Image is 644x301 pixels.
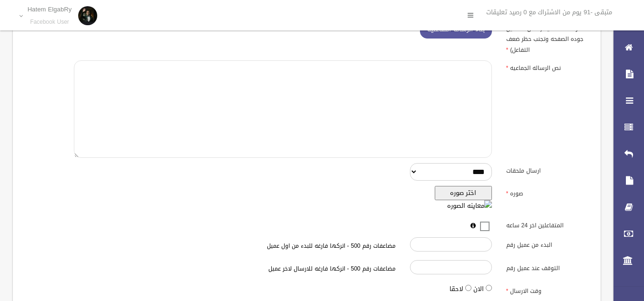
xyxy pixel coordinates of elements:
[499,21,595,55] label: رساله تفاعليه (افضل لتحسين جوده الصفحه وتجنب حظر ضعف التفاعل)
[450,283,463,295] label: لاحقا
[499,186,595,199] label: صوره
[499,283,595,296] label: وقت الارسال
[435,186,492,200] button: اختر صوره
[170,243,396,249] h6: مضاعفات رقم 500 - اتركها فارغه للبدء من اول عميل
[499,237,595,251] label: البدء من عميل رقم
[499,60,595,74] label: نص الرساله الجماعيه
[170,266,396,272] h6: مضاعفات رقم 500 - اتركها فارغه للارسال لاخر عميل
[473,283,484,295] label: الان
[28,6,72,13] p: Hatem ElgabRy
[447,200,492,212] img: معاينه الصوره
[499,217,595,231] label: المتفاعلين اخر 24 ساعه
[499,163,595,176] label: ارسال ملحقات
[499,260,595,273] label: التوقف عند عميل رقم
[28,19,72,26] small: Facebook User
